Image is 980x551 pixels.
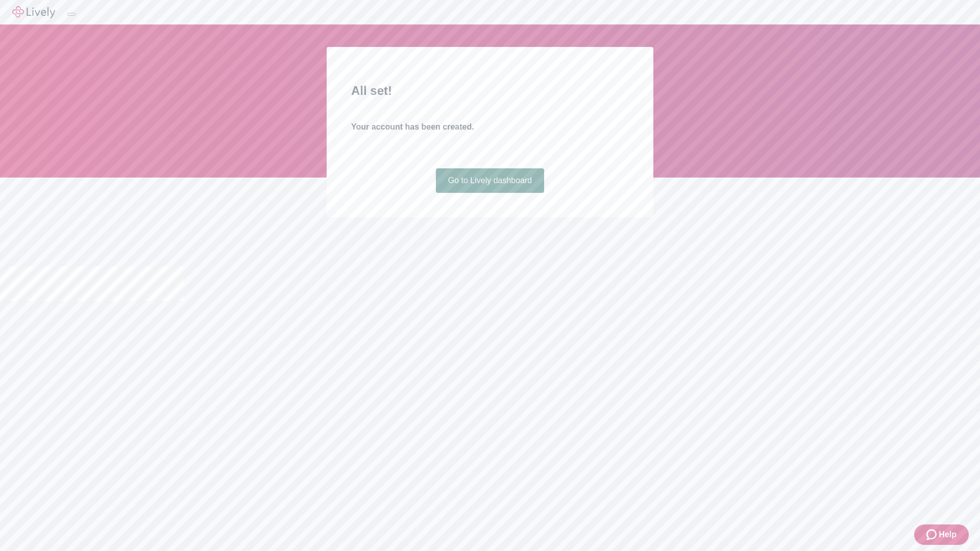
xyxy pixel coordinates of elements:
[351,121,629,133] h4: Your account has been created.
[939,529,957,541] span: Help
[926,529,939,541] svg: Zendesk support icon
[67,13,76,16] button: Log out
[351,82,629,100] h2: All set!
[436,168,545,193] a: Go to Lively dashboard
[914,524,969,545] button: Zendesk support iconHelp
[12,6,55,18] img: Lively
